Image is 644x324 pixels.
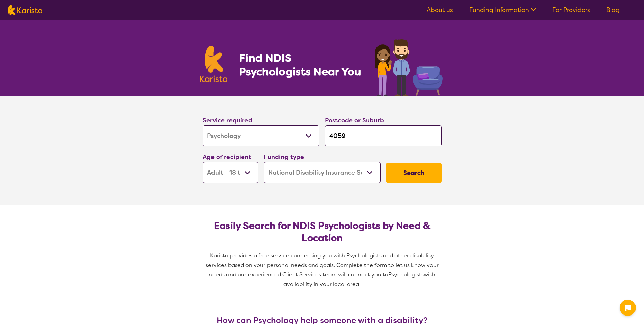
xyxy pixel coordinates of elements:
[469,6,536,14] a: Funding Information
[203,116,252,124] label: Service required
[325,125,442,146] input: Type
[606,6,620,14] a: Blog
[325,116,384,124] label: Postcode or Suburb
[386,163,442,183] button: Search
[552,6,590,14] a: For Providers
[239,51,365,78] h1: Find NDIS Psychologists Near You
[388,271,424,278] span: Psychologists
[264,153,304,161] label: Funding type
[208,220,436,244] h2: Easily Search for NDIS Psychologists by Need & Location
[427,6,453,14] a: About us
[203,153,251,161] label: Age of recipient
[8,5,42,15] img: Karista logo
[206,252,440,278] span: Karista provides a free service connecting you with Psychologists and other disability services b...
[372,37,444,96] img: psychology
[200,46,228,82] img: Karista logo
